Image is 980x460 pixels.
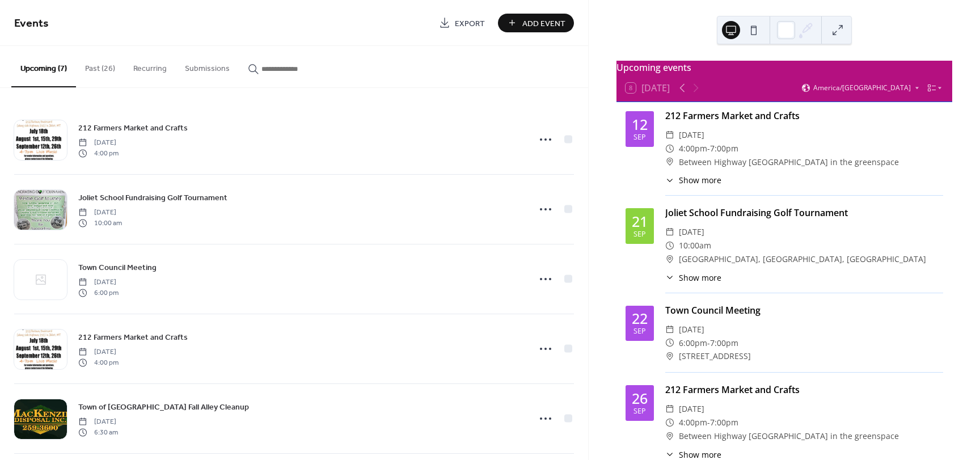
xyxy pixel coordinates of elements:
[665,155,674,169] div: ​
[14,12,49,35] span: Events
[78,148,119,158] span: 4:00 pm
[665,128,674,142] div: ​
[707,416,710,429] span: -
[665,303,943,317] div: Town Council Meeting
[78,218,122,228] span: 10:00 am
[76,46,124,86] button: Past (26)
[679,416,707,429] span: 4:00pm
[665,383,943,396] div: 212 Farmers Market and Crafts
[633,231,646,238] div: Sep
[78,288,119,298] span: 6:00 pm
[679,349,751,363] span: [STREET_ADDRESS]
[78,277,119,288] span: [DATE]
[665,336,674,350] div: ​
[78,347,119,357] span: [DATE]
[679,429,899,443] span: Between Highway [GEOGRAPHIC_DATA] in the greenspace
[78,400,249,413] a: Town of [GEOGRAPHIC_DATA] Fall Alley Cleanup
[665,416,674,429] div: ​
[78,191,227,204] a: Joliet School Fundraising Golf Tournament
[522,18,565,29] span: Add Event
[124,46,176,86] button: Recurring
[633,328,646,335] div: Sep
[665,174,721,186] button: ​Show more
[455,18,485,29] span: Export
[679,239,711,252] span: 10:00am
[710,416,738,429] span: 7:00pm
[665,239,674,252] div: ​
[707,336,710,350] span: -
[679,252,926,266] span: [GEOGRAPHIC_DATA], [GEOGRAPHIC_DATA], [GEOGRAPHIC_DATA]
[430,14,493,32] a: Export
[665,323,674,336] div: ​
[679,142,707,155] span: 4:00pm
[78,262,157,274] span: Town Council Meeting
[679,402,704,416] span: [DATE]
[813,85,911,91] span: America/[GEOGRAPHIC_DATA]
[78,332,188,344] span: 212 Farmers Market and Crafts
[78,261,157,274] a: Town Council Meeting
[679,128,704,142] span: [DATE]
[632,214,648,229] div: 21
[665,225,674,239] div: ​
[78,123,188,134] span: 212 Farmers Market and Crafts
[665,252,674,266] div: ​
[710,142,738,155] span: 7:00pm
[665,272,674,284] div: ​
[665,402,674,416] div: ​
[632,117,648,132] div: 12
[78,417,118,427] span: [DATE]
[176,46,239,86] button: Submissions
[78,192,227,204] span: Joliet School Fundraising Golf Tournament
[498,14,574,32] button: Add Event
[633,134,646,141] div: Sep
[78,331,188,344] a: 212 Farmers Market and Crafts
[665,272,721,284] button: ​Show more
[710,336,738,350] span: 7:00pm
[707,142,710,155] span: -
[78,357,119,368] span: 4:00 pm
[665,349,674,363] div: ​
[616,61,952,74] div: Upcoming events
[679,225,704,239] span: [DATE]
[78,402,249,413] span: Town of [GEOGRAPHIC_DATA] Fall Alley Cleanup
[679,323,704,336] span: [DATE]
[665,142,674,155] div: ​
[665,206,943,220] div: Joliet School Fundraising Golf Tournament
[665,174,674,186] div: ​
[78,208,122,218] span: [DATE]
[11,46,76,87] button: Upcoming (7)
[679,174,721,186] span: Show more
[665,109,943,123] div: 212 Farmers Market and Crafts
[78,138,119,148] span: [DATE]
[632,391,648,406] div: 26
[78,121,188,134] a: 212 Farmers Market and Crafts
[679,336,707,350] span: 6:00pm
[679,272,721,284] span: Show more
[633,408,646,415] div: Sep
[665,429,674,443] div: ​
[632,311,648,326] div: 22
[78,427,118,437] span: 6:30 am
[679,155,899,169] span: Between Highway [GEOGRAPHIC_DATA] in the greenspace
